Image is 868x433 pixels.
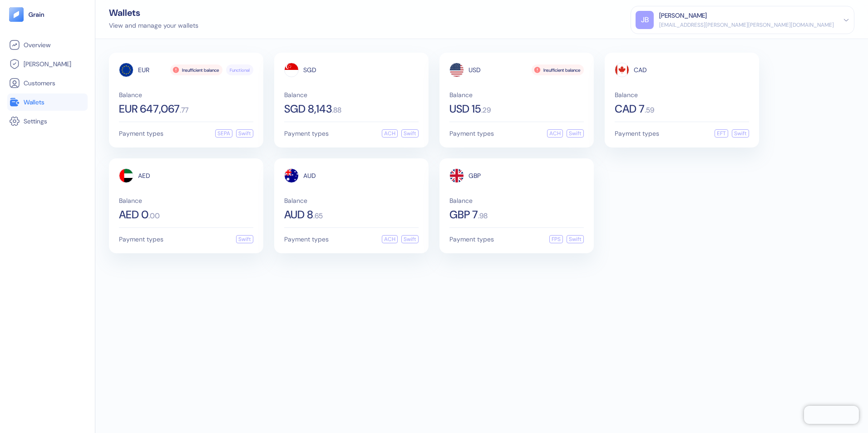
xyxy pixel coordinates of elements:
span: Payment types [284,130,329,137]
div: FPS [549,235,563,243]
span: Balance [284,92,419,98]
div: Swift [732,129,749,138]
div: JB [636,11,654,29]
div: Swift [236,129,253,138]
div: EFT [715,129,728,138]
div: Swift [236,235,253,243]
span: Payment types [119,130,163,137]
span: CAD 7 [615,103,645,114]
span: Payment types [284,236,329,242]
a: Customers [9,78,86,89]
div: Swift [401,235,419,243]
div: Swift [567,129,584,138]
span: Balance [284,197,419,204]
div: [PERSON_NAME] [659,11,707,20]
span: SGD 8,143 [284,103,332,114]
span: Customers [24,79,55,88]
span: Overview [24,40,50,49]
span: . 59 [645,107,654,114]
span: Payment types [615,130,659,137]
div: SEPA [215,129,232,138]
div: ACH [382,129,398,138]
span: Balance [119,197,253,204]
span: Payment types [449,236,494,242]
span: AED 0 [119,209,148,220]
div: Swift [567,235,584,243]
span: . 29 [481,107,491,114]
div: Insufficient balance [170,64,222,75]
span: Payment types [119,236,163,242]
span: Settings [24,117,47,126]
span: AUD [303,172,316,179]
a: [PERSON_NAME] [9,59,86,69]
span: GBP 7 [449,209,478,220]
span: . 00 [148,212,160,220]
span: EUR [138,67,149,73]
span: Balance [615,92,749,98]
img: logo-tablet-V2.svg [9,7,24,22]
div: ACH [382,235,398,243]
span: [PERSON_NAME] [24,59,71,69]
div: ACH [547,129,563,138]
div: View and manage your wallets [109,21,198,30]
div: Wallets [109,8,198,17]
span: CAD [634,67,647,73]
span: . 88 [332,107,341,114]
span: SGD [303,67,316,73]
a: Wallets [9,97,86,108]
span: AUD 8 [284,209,313,220]
span: AED [138,172,150,179]
span: Balance [119,92,253,98]
span: . 98 [478,212,488,220]
span: Wallets [24,98,44,107]
span: EUR 647,067 [119,103,180,114]
div: [EMAIL_ADDRESS][PERSON_NAME][PERSON_NAME][DOMAIN_NAME] [659,21,834,29]
span: USD [469,67,481,73]
span: USD 15 [449,103,481,114]
div: Insufficient balance [532,64,584,75]
a: Overview [9,39,86,50]
span: . 77 [180,107,188,114]
a: Settings [9,116,86,127]
img: logo [28,11,45,18]
span: Balance [449,92,584,98]
span: GBP [469,172,481,179]
span: Balance [449,197,584,204]
span: Functional [230,67,250,74]
span: . 65 [313,212,323,220]
iframe: Chatra live chat [804,406,859,424]
span: Payment types [449,130,494,137]
div: Swift [401,129,419,138]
